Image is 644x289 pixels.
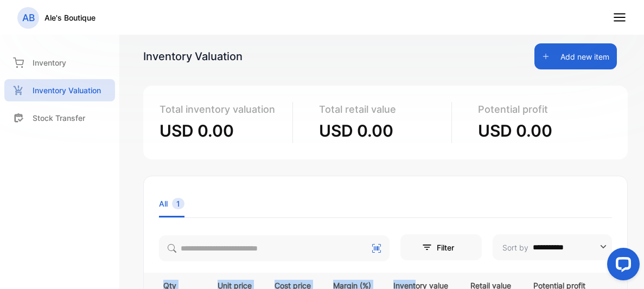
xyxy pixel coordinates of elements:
[319,121,393,140] span: USD 0.00
[33,112,85,124] p: Stock Transfer
[4,79,115,101] a: Inventory Valuation
[598,243,644,289] iframe: LiveChat chat widget
[319,102,443,117] p: Total retail value
[534,43,617,69] button: Add new item
[33,57,66,68] p: Inventory
[159,190,184,217] li: All
[160,121,234,140] span: USD 0.00
[143,48,243,65] div: Inventory Valuation
[172,198,184,209] span: 1
[478,121,552,140] span: USD 0.00
[44,12,95,23] p: Ale's Boutique
[493,234,612,260] button: Sort by
[4,52,115,74] a: Inventory
[160,102,284,117] p: Total inventory valuation
[478,102,603,117] p: Potential profit
[22,11,35,25] p: AB
[33,85,101,96] p: Inventory Valuation
[4,107,115,129] a: Stock Transfer
[502,242,528,253] p: Sort by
